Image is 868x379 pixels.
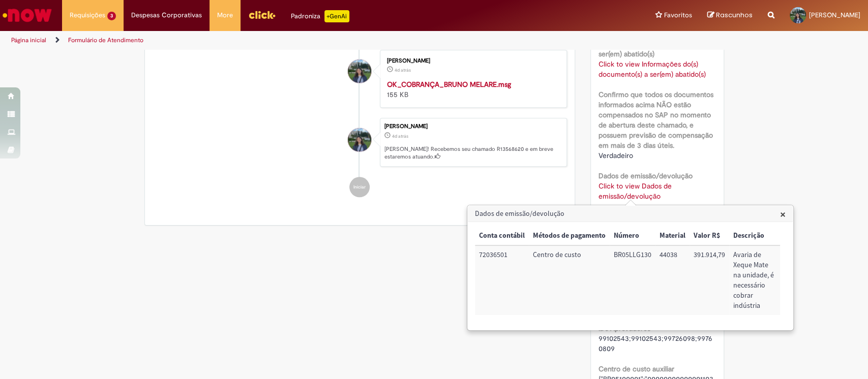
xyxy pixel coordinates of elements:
th: Valor R$ [690,227,729,245]
ul: Trilhas de página [8,31,571,50]
div: [PERSON_NAME] [387,58,556,64]
b: Dados de emissão/devolução [598,171,693,180]
b: Confirmo que todos os documentos informados acima NÃO estão compensados no SAP no momento de aber... [598,90,713,150]
th: Métodos de pagamento [529,227,610,245]
span: Verdadeiro [598,151,633,160]
th: Número [610,227,655,245]
span: × [780,207,786,221]
button: Close [780,209,786,219]
th: Material [655,227,690,245]
td: Material: 44038 [655,245,690,315]
div: 155 KB [387,79,556,100]
img: ServiceNow [1,5,53,25]
b: Centro de custo auxiliar [598,364,674,373]
b: IDs Aprovadores [598,324,650,333]
p: [PERSON_NAME]! Recebemos seu chamado R13568620 e em breve estaremos atuando. [384,145,561,161]
a: Rascunhos [707,11,753,20]
span: [PERSON_NAME] [809,11,860,19]
span: Rascunhos [716,10,753,20]
b: Informações do(s) documento(s) a ser(em) abatido(s) [598,39,706,58]
span: Requisições [70,10,105,20]
img: click_logo_yellow_360x200.png [248,7,276,22]
div: Giovanna Belfort Moreira [348,128,371,151]
li: Giovanna Belfort Moreira [153,118,567,167]
span: Favoritos [664,10,692,20]
span: 99102543;99102543;99726098;99760809 [598,334,712,353]
th: Descrição [729,227,780,245]
td: Métodos de pagamento: Centro de custo [529,245,610,315]
a: Click to view Dados de emissão/devolução [598,181,672,201]
p: +GenAi [324,10,349,22]
td: Descrição: Avaria de Xeque Mate na unidade, é necessário cobrar indústria [729,245,780,315]
span: 3 [107,12,116,20]
h3: Dados de emissão/devolução [468,206,793,222]
td: Valor R$: 391.914,79 [690,245,729,315]
span: 4d atrás [395,67,411,73]
a: Formulário de Atendimento [68,36,143,44]
th: Conta contábil [475,227,529,245]
td: Conta contábil: 72036501 [475,245,529,315]
div: Padroniza [291,10,349,22]
time: 25/09/2025 19:27:57 [395,67,411,73]
td: Número: BR05LLG130 [610,245,655,315]
span: More [217,10,233,20]
a: Click to view Informações do(s) documento(s) a ser(em) abatido(s) [598,59,706,79]
a: OK_COBRANÇA_BRUNO MELARE.msg [387,80,511,89]
span: Despesas Corporativas [131,10,202,20]
a: Página inicial [11,36,46,44]
div: Dados de emissão/devolução [467,205,794,331]
span: 4d atrás [392,133,408,139]
time: 25/09/2025 19:28:03 [392,133,408,139]
div: [PERSON_NAME] [384,123,561,130]
div: Giovanna Belfort Moreira [348,59,371,83]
